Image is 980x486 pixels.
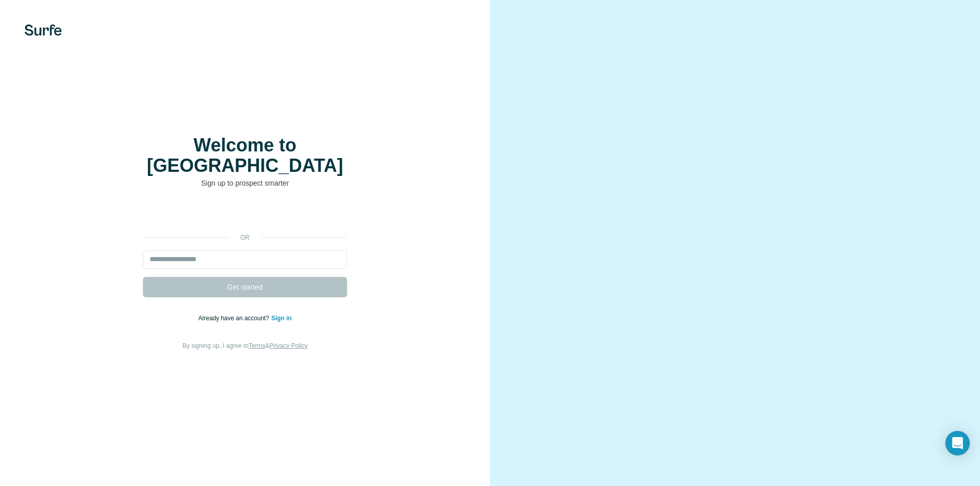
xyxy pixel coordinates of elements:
[229,233,261,242] p: or
[271,315,291,322] a: Sign in
[138,203,352,226] iframe: Sign in with Google Button
[199,315,272,322] span: Already have an account?
[143,178,347,188] p: Sign up to prospect smarter
[249,342,265,349] a: Terms
[945,431,970,455] div: Open Intercom Messenger
[24,24,62,36] img: Surfe's logo
[183,342,308,349] span: By signing up, I agree to &
[143,135,347,176] h1: Welcome to [GEOGRAPHIC_DATA]
[269,342,308,349] a: Privacy Policy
